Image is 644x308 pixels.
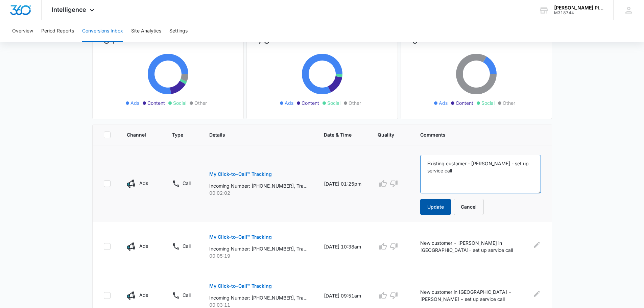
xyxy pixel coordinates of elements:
[183,242,191,250] p: Call
[169,20,188,42] button: Settings
[183,291,191,299] p: Call
[349,99,361,106] span: Other
[209,284,272,288] p: My Click-to-Call™ Tracking
[209,245,308,252] p: Incoming Number: [PHONE_NUMBER], Tracking Number: [PHONE_NUMBER], Ring To: [PHONE_NUMBER], Caller...
[209,172,272,176] p: My Click-to-Call™ Tracking
[420,199,451,215] button: Update
[533,239,541,250] button: Edit Comments
[302,99,319,106] span: Content
[209,189,308,196] p: 00:02:02
[327,99,340,106] span: Social
[420,239,529,254] p: New customer - [PERSON_NAME] in [GEOGRAPHIC_DATA]- set up service call
[533,288,541,299] button: Edit Comments
[378,131,394,138] span: Quality
[324,131,352,138] span: Date & Time
[183,180,191,187] p: Call
[209,278,272,294] button: My Click-to-Call™ Tracking
[139,291,148,299] p: Ads
[454,199,484,215] button: Cancel
[139,242,148,250] p: Ads
[554,10,603,15] div: account id
[209,182,308,189] p: Incoming Number: [PHONE_NUMBER], Tracking Number: [PHONE_NUMBER], Ring To: [PHONE_NUMBER], Caller...
[172,131,183,138] span: Type
[209,235,272,239] p: My Click-to-Call™ Tracking
[52,6,86,13] span: Intelligence
[130,99,139,106] span: Ads
[420,131,531,138] span: Comments
[456,99,473,106] span: Content
[316,145,369,222] td: [DATE] 01:25pm
[41,20,74,42] button: Period Reports
[194,99,207,106] span: Other
[147,99,165,106] span: Content
[316,222,369,271] td: [DATE] 10:38am
[127,131,146,138] span: Channel
[173,99,186,106] span: Social
[209,166,272,182] button: My Click-to-Call™ Tracking
[481,99,495,106] span: Social
[82,20,123,42] button: Conversions Inbox
[209,131,298,138] span: Details
[285,99,293,106] span: Ads
[439,99,448,106] span: Ads
[420,155,541,193] textarea: Existing customer - [PERSON_NAME] - set up service call
[139,180,148,187] p: Ads
[209,294,308,301] p: Incoming Number: [PHONE_NUMBER], Tracking Number: [PHONE_NUMBER], Ring To: [PHONE_NUMBER], Caller...
[12,20,33,42] button: Overview
[209,229,272,245] button: My Click-to-Call™ Tracking
[131,20,161,42] button: Site Analytics
[554,5,603,10] div: account name
[209,252,308,259] p: 00:05:19
[503,99,515,106] span: Other
[420,288,529,303] p: New customer in [GEOGRAPHIC_DATA] - [PERSON_NAME] - set up service call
